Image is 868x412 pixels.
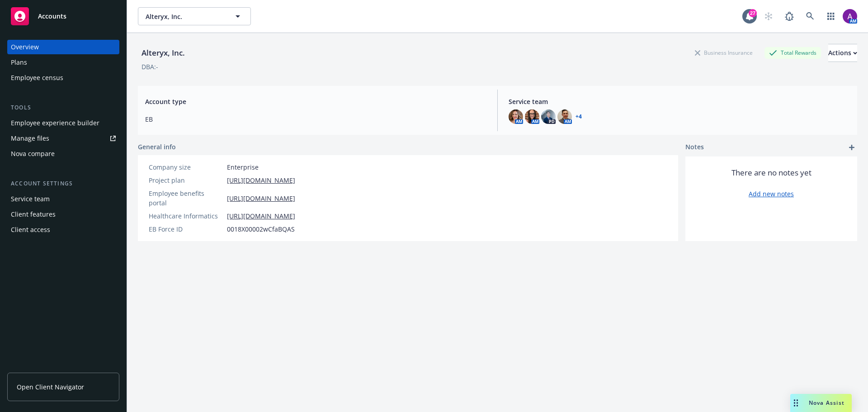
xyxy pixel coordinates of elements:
[11,131,49,146] div: Manage files
[138,7,251,25] button: Alteryx, Inc.
[749,189,794,199] a: Add new notes
[227,211,295,221] a: [URL][DOMAIN_NAME]
[764,47,821,58] div: Total Rewards
[11,116,99,130] div: Employee experience builder
[7,131,119,146] a: Manage files
[227,194,295,203] a: [URL][DOMAIN_NAME]
[7,71,119,85] a: Employee census
[828,44,857,62] button: Actions
[780,7,798,25] a: Report a Bug
[7,223,119,237] a: Client access
[731,167,811,178] span: There are no notes yet
[11,207,56,222] div: Client features
[749,9,757,17] div: 27
[690,47,757,58] div: Business Insurance
[227,175,295,185] a: [URL][DOMAIN_NAME]
[7,103,119,112] div: Tools
[11,71,63,85] div: Employee census
[809,399,844,407] span: Nova Assist
[843,9,857,24] img: photo
[509,97,850,106] span: Service team
[822,7,840,25] a: Switch app
[11,147,55,161] div: Nova compare
[685,142,704,153] span: Notes
[525,109,539,124] img: photo
[145,114,486,124] span: EB
[138,47,189,59] div: Alteryx, Inc.
[790,394,852,412] button: Nova Assist
[11,192,50,206] div: Service team
[11,223,50,237] div: Client access
[146,12,224,21] span: Alteryx, Inc.
[7,192,119,206] a: Service team
[557,109,572,124] img: photo
[541,109,556,124] img: photo
[149,189,223,208] div: Employee benefits portal
[138,142,176,152] span: General info
[7,116,119,130] a: Employee experience builder
[11,55,27,70] div: Plans
[7,55,119,70] a: Plans
[7,4,119,29] a: Accounts
[7,147,119,161] a: Nova compare
[17,382,84,392] span: Open Client Navigator
[145,97,486,106] span: Account type
[38,13,66,20] span: Accounts
[227,224,295,234] span: 0018X00002wCfaBQAS
[142,62,158,71] div: DBA: -
[846,142,857,153] a: add
[759,7,778,25] a: Start snowing
[790,394,802,412] div: Drag to move
[576,114,582,119] a: +4
[227,162,259,172] span: Enterprise
[509,109,523,124] img: photo
[149,224,223,234] div: EB Force ID
[149,162,223,172] div: Company size
[11,40,39,54] div: Overview
[149,211,223,221] div: Healthcare Informatics
[7,40,119,54] a: Overview
[7,179,119,188] div: Account settings
[7,207,119,222] a: Client features
[801,7,819,25] a: Search
[149,175,223,185] div: Project plan
[828,44,857,62] div: Actions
